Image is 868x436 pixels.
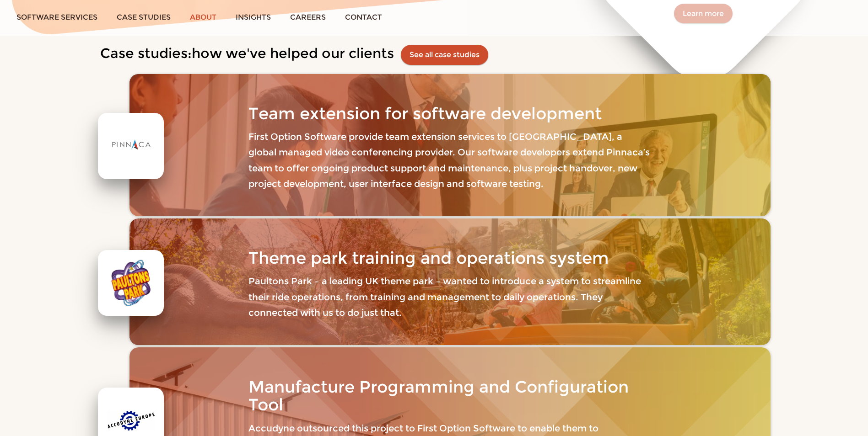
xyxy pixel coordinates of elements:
[248,378,651,414] h3: Manufacture Programming and Configuration Tool
[248,249,651,267] h3: Theme park training and operations system
[192,45,394,62] span: how we've helped our clients
[100,45,192,62] span: Case studies:
[129,218,770,345] a: Theme park training and operations system Paultons Park – a leading UK theme park – wanted to int...
[129,74,770,216] a: Team extension for software development First Option Software provide team extension services to ...
[248,129,651,192] p: First Option Software provide team extension services to [GEOGRAPHIC_DATA], a global managed vide...
[410,50,480,59] a: See all case studies
[248,273,651,320] p: Paultons Park – a leading UK theme park – wanted to introduce a system to streamline their ride o...
[401,45,488,65] button: See all case studies
[248,105,651,123] h3: Team extension for software development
